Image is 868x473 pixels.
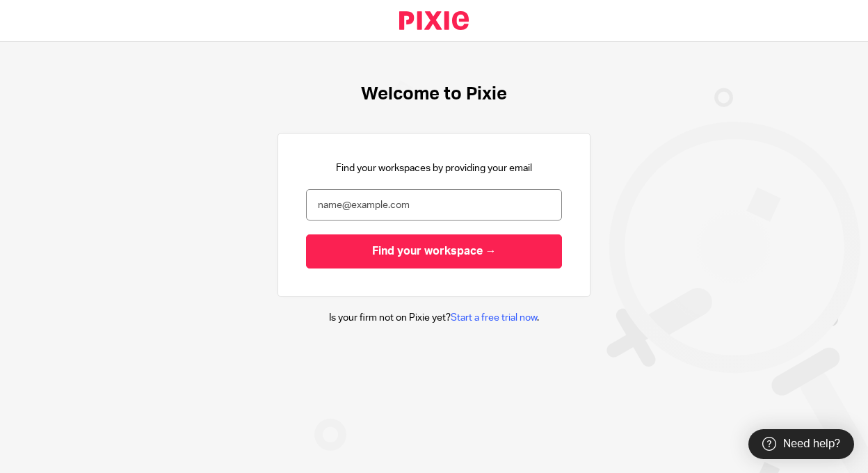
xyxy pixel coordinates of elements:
input: name@example.com [306,189,562,221]
p: Find your workspaces by providing your email [336,161,532,175]
p: Is your firm not on Pixie yet? . [329,311,539,325]
a: Start a free trial now [451,313,537,323]
div: Need help? [748,429,854,459]
h1: Welcome to Pixie [361,83,507,105]
input: Find your workspace → [306,234,562,268]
